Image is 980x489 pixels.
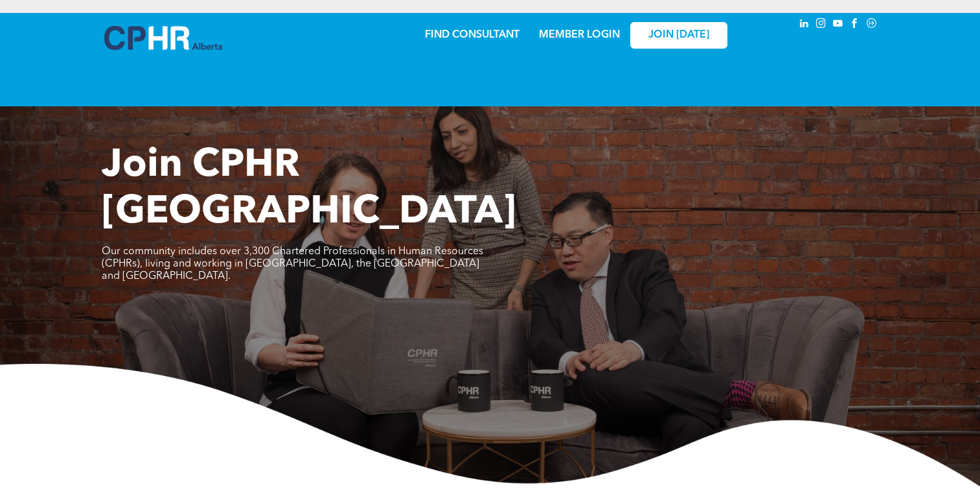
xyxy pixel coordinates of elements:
span: Join CPHR [GEOGRAPHIC_DATA] [102,147,516,232]
span: Our community includes over 3,300 Chartered Professionals in Human Resources (CPHRs), living and ... [102,246,483,281]
a: Social network [865,16,879,34]
a: JOIN [DATE] [630,22,727,49]
a: instagram [814,16,828,34]
span: JOIN [DATE] [648,29,709,42]
a: MEMBER LOGIN [539,30,620,40]
a: linkedin [797,16,812,34]
a: youtube [831,16,845,34]
img: A blue and white logo for cp alberta [104,26,222,50]
a: facebook [848,16,862,34]
a: FIND CONSULTANT [425,30,519,40]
